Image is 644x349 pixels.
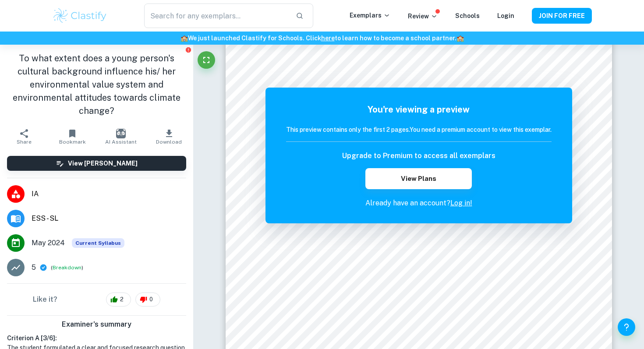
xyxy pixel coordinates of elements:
[4,319,190,330] h6: Examiner's summary
[286,125,552,134] h6: This preview contains only the first 2 pages. You need a premium account to view this exemplar.
[532,8,592,24] button: JOIN FOR FREE
[408,11,438,21] p: Review
[455,12,480,19] a: Schools
[72,238,124,248] div: This exemplar is based on the current syllabus. Feel free to refer to it for inspiration/ideas wh...
[342,151,495,161] h6: Upgrade to Premium to access all exemplars
[198,51,215,69] button: Fullscreen
[7,333,186,343] h6: Criterion A [ 3 / 6 ]:
[32,262,36,273] p: 5
[7,156,186,171] button: View [PERSON_NAME]
[321,35,335,42] a: here
[144,4,289,28] input: Search for any exemplars...
[286,103,552,116] h5: You're viewing a preview
[32,213,186,224] span: ESS - SL
[17,139,32,145] span: Share
[350,11,390,20] p: Exemplars
[156,139,182,145] span: Download
[286,198,552,208] p: Already have an account?
[52,7,108,25] img: Clastify logo
[145,295,158,304] span: 0
[32,238,65,248] span: May 2024
[105,139,137,145] span: AI Assistant
[450,199,472,207] a: Log in!
[59,139,86,145] span: Bookmark
[365,168,471,189] button: View Plans
[97,124,145,149] button: AI Assistant
[68,159,138,168] h6: View [PERSON_NAME]
[72,238,124,248] span: Current Syllabus
[145,124,193,149] button: Download
[32,189,186,199] span: IA
[185,46,191,53] button: Report issue
[53,264,81,271] button: Breakdown
[618,318,635,336] button: Help and Feedback
[2,33,642,43] h6: We just launched Clastify for Schools. Click to learn how to become a school partner.
[115,295,128,304] span: 2
[116,129,126,138] img: AI Assistant
[7,52,186,117] h1: To what extent does a young person's cultural background influence his/ her environmental value s...
[497,12,514,19] a: Login
[135,293,160,307] div: 0
[48,124,96,149] button: Bookmark
[456,35,464,42] span: 🏫
[51,264,83,272] span: ( )
[33,294,57,305] h6: Like it?
[180,35,188,42] span: 🏫
[106,293,131,307] div: 2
